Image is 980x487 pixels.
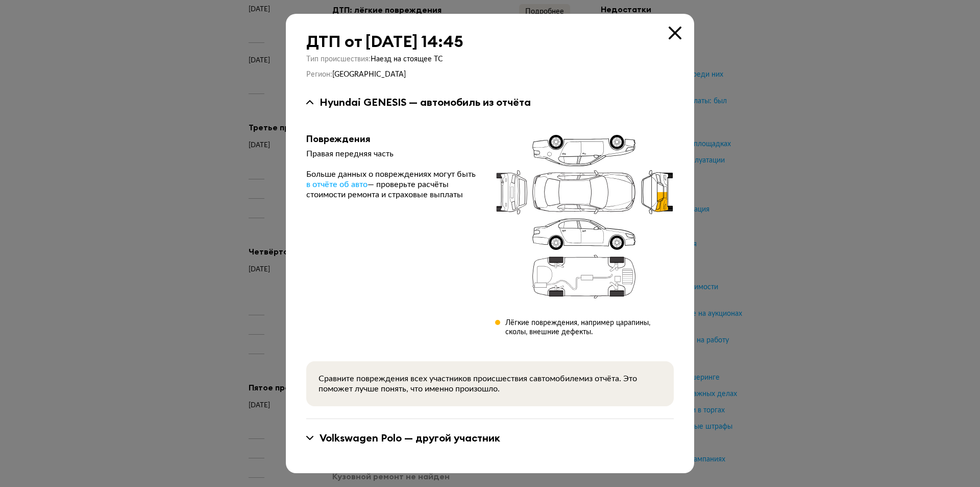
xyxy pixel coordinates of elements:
div: Сравните повреждения всех участников происшествия с автомобилем из отчёта. Это поможет лучше поня... [318,374,661,394]
span: в отчёте об авто [306,180,367,189]
div: ДТП от [DATE] 14:45 [306,32,674,51]
div: Лёгкие повреждения, например царапины, сколы, внешние дефекты. [505,318,674,337]
span: Наезд на стоящее ТС [371,56,443,63]
div: Hyundai GENESIS — автомобиль из отчёта [320,96,531,109]
div: Тип происшествия : [306,55,674,64]
span: [GEOGRAPHIC_DATA] [332,71,406,78]
div: Volkswagen Polo — другой участник [320,431,500,445]
div: Больше данных о повреждениях могут быть — проверьте расчёты стоимости ремонта и страховые выплаты [306,169,479,200]
div: Правая передняя часть [306,149,479,159]
div: Регион : [306,70,674,79]
div: Повреждения [306,133,479,145]
a: в отчёте об авто [306,179,367,190]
